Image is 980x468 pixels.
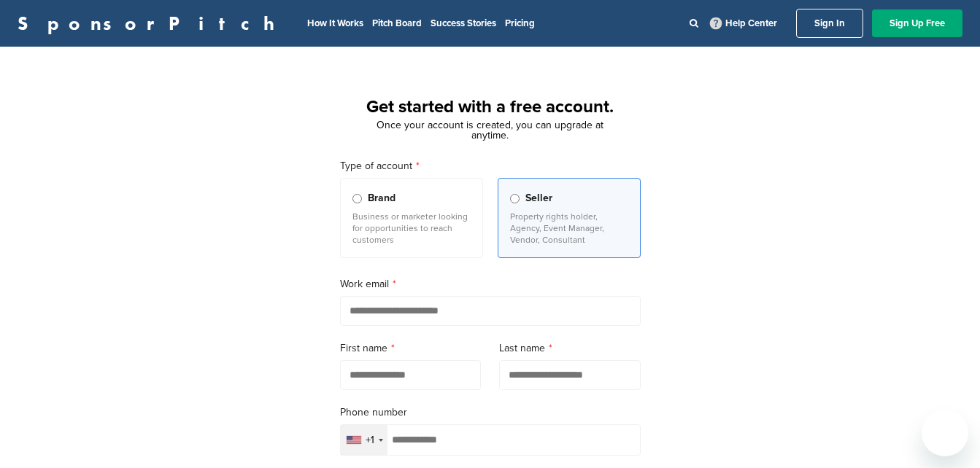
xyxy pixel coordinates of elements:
span: Seller [525,190,552,206]
div: Selected country [341,425,387,455]
label: Phone number [340,405,641,421]
h1: Get started with a free account. [323,94,658,120]
p: Business or marketer looking for opportunities to reach customers [352,211,471,246]
a: Pricing [505,17,535,29]
label: Work email [340,276,641,292]
label: First name [340,340,482,356]
a: Success Stories [431,17,496,29]
a: SponsorPitch [18,14,284,33]
p: Property rights holder, Agency, Event Manager, Vendor, Consultant [510,211,628,246]
span: Once your account is created, you can upgrade at anytime. [377,119,603,141]
label: Type of account [340,158,641,174]
a: Help Center [707,15,780,32]
div: +1 [366,435,374,445]
span: Brand [368,190,396,206]
a: Sign In [796,9,863,38]
a: Pitch Board [372,17,422,29]
a: How It Works [307,17,363,29]
a: Sign Up Free [872,9,962,37]
label: Last name [499,340,641,356]
input: Brand Business or marketer looking for opportunities to reach customers [352,194,362,203]
input: Seller Property rights holder, Agency, Event Manager, Vendor, Consultant [510,194,520,203]
iframe: Button to launch messaging window [922,410,968,456]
